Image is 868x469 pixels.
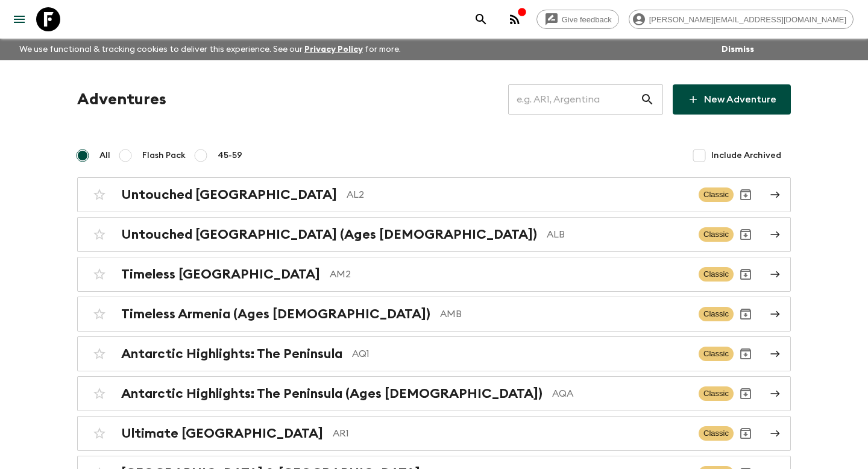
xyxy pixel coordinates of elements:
[121,306,430,322] h2: Timeless Armenia (Ages [DEMOGRAPHIC_DATA])
[673,84,791,115] a: New Adventure
[734,342,758,366] button: Archive
[121,386,542,401] h2: Antarctic Highlights: The Peninsula (Ages [DEMOGRAPHIC_DATA])
[711,150,781,162] span: Include Archived
[7,7,31,31] button: menu
[121,266,320,282] h2: Timeless [GEOGRAPHIC_DATA]
[77,217,791,252] a: Untouched [GEOGRAPHIC_DATA] (Ages [DEMOGRAPHIC_DATA])ALBClassicArchive
[734,421,758,445] button: Archive
[699,386,734,401] span: Classic
[99,150,110,162] span: All
[77,87,166,112] h1: Adventures
[121,187,337,203] h2: Untouched [GEOGRAPHIC_DATA]
[77,416,791,451] a: Ultimate [GEOGRAPHIC_DATA]AR1ClassicArchive
[469,7,493,31] button: search adventures
[547,227,689,242] p: ALB
[14,39,406,60] p: We use functional & tracking cookies to deliver this experience. See our for more.
[142,150,186,162] span: Flash Pack
[304,45,363,54] a: Privacy Policy
[77,297,791,332] a: Timeless Armenia (Ages [DEMOGRAPHIC_DATA])AMBClassicArchive
[77,336,791,371] a: Antarctic Highlights: The PeninsulaAQ1ClassicArchive
[699,307,734,321] span: Classic
[121,227,537,242] h2: Untouched [GEOGRAPHIC_DATA] (Ages [DEMOGRAPHIC_DATA])
[555,15,618,24] span: Give feedback
[734,222,758,247] button: Archive
[734,262,758,286] button: Archive
[719,41,757,58] button: Dismiss
[629,10,854,29] div: [PERSON_NAME][EMAIL_ADDRESS][DOMAIN_NAME]
[508,83,640,116] input: e.g. AR1, Argentina
[352,347,689,361] p: AQ1
[536,10,619,29] a: Give feedback
[77,257,791,292] a: Timeless [GEOGRAPHIC_DATA]AM2ClassicArchive
[218,150,242,162] span: 45-59
[699,227,734,242] span: Classic
[347,187,689,202] p: AL2
[121,426,323,441] h2: Ultimate [GEOGRAPHIC_DATA]
[734,183,758,207] button: Archive
[552,386,689,401] p: AQA
[734,382,758,406] button: Archive
[643,15,853,24] span: [PERSON_NAME][EMAIL_ADDRESS][DOMAIN_NAME]
[333,426,689,441] p: AR1
[121,346,342,362] h2: Antarctic Highlights: The Peninsula
[699,347,734,361] span: Classic
[440,307,689,321] p: AMB
[77,376,791,411] a: Antarctic Highlights: The Peninsula (Ages [DEMOGRAPHIC_DATA])AQAClassicArchive
[330,267,689,282] p: AM2
[77,177,791,212] a: Untouched [GEOGRAPHIC_DATA]AL2ClassicArchive
[699,267,734,282] span: Classic
[734,302,758,326] button: Archive
[699,187,734,202] span: Classic
[699,426,734,441] span: Classic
